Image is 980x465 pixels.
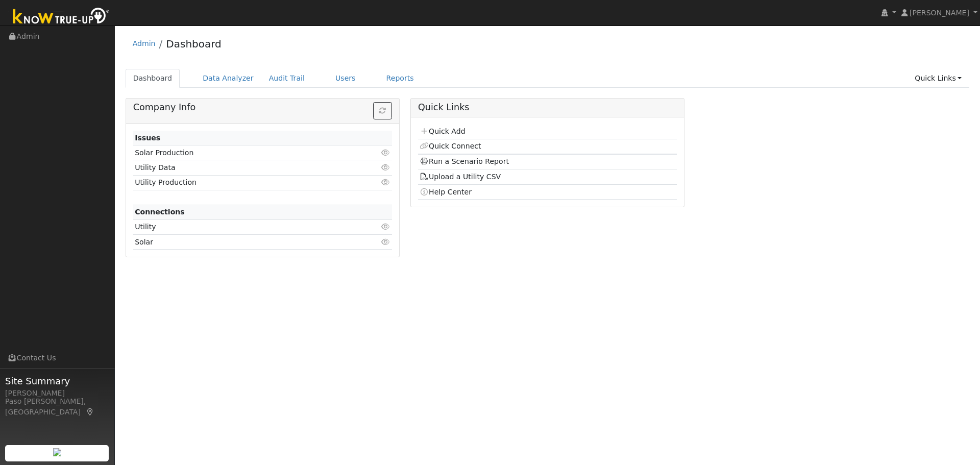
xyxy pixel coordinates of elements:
[126,69,180,88] a: Dashboard
[133,160,350,175] td: Utility Data
[133,39,156,47] a: Admin
[135,208,185,216] strong: Connections
[5,374,109,388] span: Site Summary
[381,149,390,156] i: Click to view
[420,127,465,135] a: Quick Add
[8,6,115,29] img: Know True-Up
[195,69,261,88] a: Data Analyzer
[420,173,501,181] a: Upload a Utility CSV
[5,388,109,399] div: [PERSON_NAME]
[53,448,61,456] img: retrieve
[133,219,350,234] td: Utility
[907,69,969,88] a: Quick Links
[328,69,363,88] a: Users
[381,223,390,230] i: Click to view
[135,134,160,142] strong: Issues
[381,238,390,246] i: Click to view
[418,102,677,113] h5: Quick Links
[420,142,481,150] a: Quick Connect
[86,408,95,416] a: Map
[133,175,350,190] td: Utility Production
[133,145,350,160] td: Solar Production
[379,69,422,88] a: Reports
[5,396,109,418] div: Paso [PERSON_NAME], [GEOGRAPHIC_DATA]
[381,179,390,186] i: Click to view
[420,157,509,165] a: Run a Scenario Report
[420,188,472,196] a: Help Center
[166,38,222,50] a: Dashboard
[261,69,312,88] a: Audit Trail
[133,102,392,113] h5: Company Info
[133,235,350,250] td: Solar
[910,9,969,17] span: [PERSON_NAME]
[381,164,390,171] i: Click to view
